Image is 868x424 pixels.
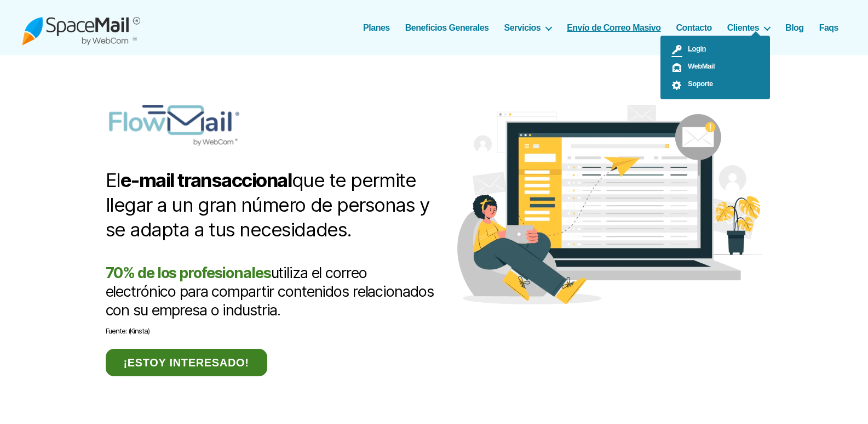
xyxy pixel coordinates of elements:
h2: El que te permite llegar a un gran número de personas y se adapta a tus necesidades. [106,168,434,242]
b: 70% de los profesionales [106,264,271,282]
a: ¡Estoy interesado! [106,349,267,376]
span: Login [682,44,706,53]
a: WebMail [660,59,770,76]
img: Flowmail [457,105,763,304]
a: Clientes [727,22,770,33]
b: e-mail transaccional [120,168,292,191]
a: Blog [785,22,804,33]
a: Envío de Correo Masivo [567,22,660,33]
a: Beneficios Generales [405,22,489,33]
a: Faqs [819,22,838,33]
span: Fuente: (Kinsta) [106,326,150,335]
span: WebMail [682,62,715,70]
a: Contacto [676,22,711,33]
img: FlowMail [106,105,243,146]
a: Login [660,41,770,59]
h2: utiliza el correo electrónico para compartir contenidos relacionados con su empresa o industria. [106,264,434,338]
img: Spacemail [22,10,140,46]
a: Planes [363,22,390,33]
a: Soporte [660,76,770,94]
a: Servicios [504,22,552,33]
span: Soporte [682,80,713,88]
nav: Horizontal [369,22,846,33]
